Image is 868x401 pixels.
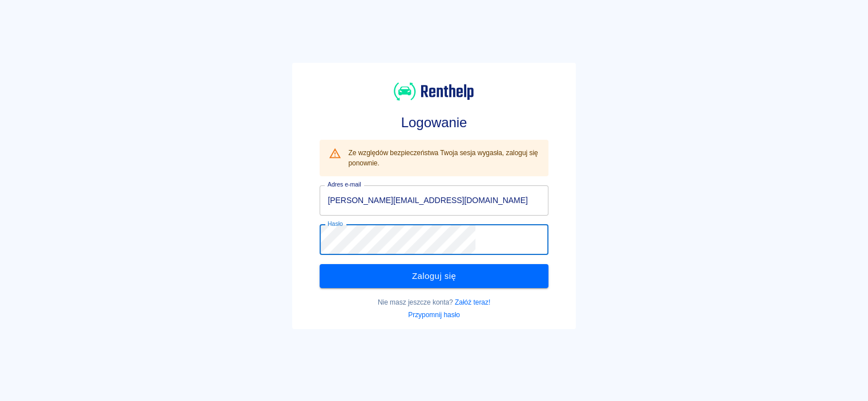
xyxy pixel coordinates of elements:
[328,180,361,189] label: Adres e-mail
[348,143,539,173] div: Ze względów bezpieczeństwa Twoja sesja wygasła, zaloguj się ponownie.
[320,115,548,131] h3: Logowanie
[320,264,548,288] button: Zaloguj się
[320,297,548,307] p: Nie masz jeszcze konta?
[408,311,460,319] a: Przypomnij hasło
[455,298,490,306] a: Załóż teraz!
[394,81,474,102] img: Renthelp logo
[328,220,343,228] label: Hasło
